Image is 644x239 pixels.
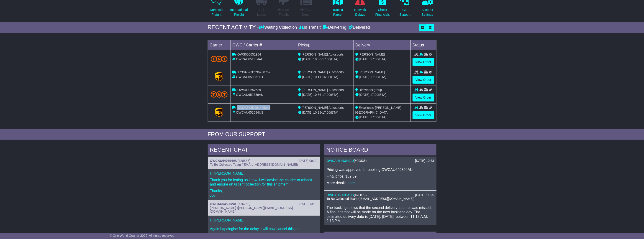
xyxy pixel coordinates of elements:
span: 17:00 [370,75,378,79]
span: 17:00 [370,115,378,119]
div: (ETA) [355,57,409,62]
td: OWC / Carrier # [231,40,296,50]
div: [DATE] 09:10 [298,159,317,163]
span: #20838 [239,159,249,163]
a: View Order [413,76,434,84]
p: International Freight [230,8,248,17]
span: Dirt works group [359,88,382,92]
div: (ETA) [355,75,409,79]
div: [DATE] 10:53 [415,159,434,163]
span: 10:36 [313,57,321,61]
p: Final price: $32.59. [327,174,434,178]
div: ( ) [327,159,434,163]
span: OWCAU650351LU [236,75,263,79]
span: 10:11 [313,75,321,79]
td: Delivery [353,40,411,50]
img: TNT_Domestic.png [211,91,228,97]
p: Full Loads [256,8,267,17]
a: OWCAU650354US [327,193,354,197]
a: View Order [413,58,434,66]
span: 17:00 [322,57,330,61]
span: #16750 [239,202,249,206]
p: Thanks, Joy [210,189,318,197]
span: [PERSON_NAME] [359,70,385,74]
p: Thank you for letting us know. I will advise the courier to rebook and ensure an urgent collectio... [210,178,318,186]
span: [DATE] [359,115,369,119]
div: - (ETA) [298,110,352,115]
p: More details: . [327,181,434,185]
p: Domestic Freight [210,8,223,17]
p: Hi [PERSON_NAME], [210,171,318,175]
div: ( ) [210,159,318,163]
span: [DATE] [359,57,369,61]
div: Delivered [348,25,370,30]
span: [PERSON_NAME] [359,53,385,56]
a: View Order [413,111,434,119]
span: OWCAU652584US [236,111,263,114]
div: Waiting Collection [259,25,298,30]
span: 10:28 [313,111,321,114]
span: 1Z30A573D991495341 [237,106,270,109]
span: OWCAU652589AU [236,93,263,97]
span: #20838 [355,159,366,163]
p: Network Delays [354,8,366,17]
span: [DATE] [359,75,369,79]
div: In Transit [298,25,322,30]
a: OWCAU649394AU [210,159,238,163]
a: here [347,181,355,185]
div: FROM OUR SUPPORT [208,131,436,138]
div: (ETA) [355,115,409,120]
div: ( ) [210,202,318,206]
span: 17:00 [322,111,330,114]
span: [PERSON_NAME] Autosports [302,88,344,92]
span: © One World Courier 2025. All rights reserved. [110,234,175,237]
span: OWS000652589 [237,88,261,92]
img: GetCarrierServiceLogo [215,72,223,81]
span: 1Z30A573D996788767 [237,70,270,74]
td: Carrier [208,40,231,50]
div: - (ETA) [298,92,352,97]
span: 10:36 [313,93,321,97]
td: Pickup [296,40,354,50]
span: [DATE] [302,75,312,79]
span: [DATE] [302,93,312,97]
span: #20870 [355,193,366,197]
p: Pricing was approved for booking OWCAU649394AU. [327,168,434,172]
p: Track a Parcel [333,8,343,17]
span: [PERSON_NAME] Autosports [302,106,344,109]
span: To Be Collected Team ([EMAIL_ADDRESS][DOMAIN_NAME]) [210,163,298,166]
p: Air / Sea Depot [300,8,313,17]
span: [DATE] [302,111,312,114]
p: The tracking shows that the second delivery attempt was missed. A final attempt will be made on t... [327,206,434,223]
span: 17:00 [322,93,330,97]
p: Account Settings [422,8,433,17]
span: [PERSON_NAME] Autosports [302,53,344,56]
span: Excellence [PERSON_NAME][GEOGRAPHIC_DATA] [355,106,401,114]
span: 17:00 [370,57,378,61]
div: RECENT ACTIVITY - [208,24,259,31]
span: [PERSON_NAME] Autosports [302,70,344,74]
div: ( ) [327,193,434,197]
a: OWCAU545262AU [210,202,238,206]
span: [DATE] [302,57,312,61]
a: OWCAU649394AU [327,159,354,163]
div: RECENT CHAT [208,144,320,157]
div: (ETA) [355,92,409,97]
div: NOTICE BOARD [324,144,436,157]
div: - (ETA) [298,57,352,62]
span: 17:00 [370,93,378,97]
div: Delivering [322,25,348,30]
span: 16:00 [322,75,330,79]
p: Air & Sea Freight [277,8,291,17]
p: Check Financials [375,8,390,17]
span: [PERSON_NAME] ([PERSON_NAME][EMAIL_ADDRESS][DOMAIN_NAME]) [210,206,293,214]
div: [DATE] 13:10 [298,202,317,206]
span: OWCAU651954AU [236,57,263,61]
div: [DATE] 11:25 [415,193,434,197]
td: Status [411,40,436,50]
span: OWS000651954 [237,53,261,56]
span: [DATE] [359,93,369,97]
span: To Be Collected Team ([EMAIL_ADDRESS][DOMAIN_NAME]) [327,197,415,201]
img: TNT_Domestic.png [211,56,228,62]
img: GetCarrierServiceLogo [215,108,223,117]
